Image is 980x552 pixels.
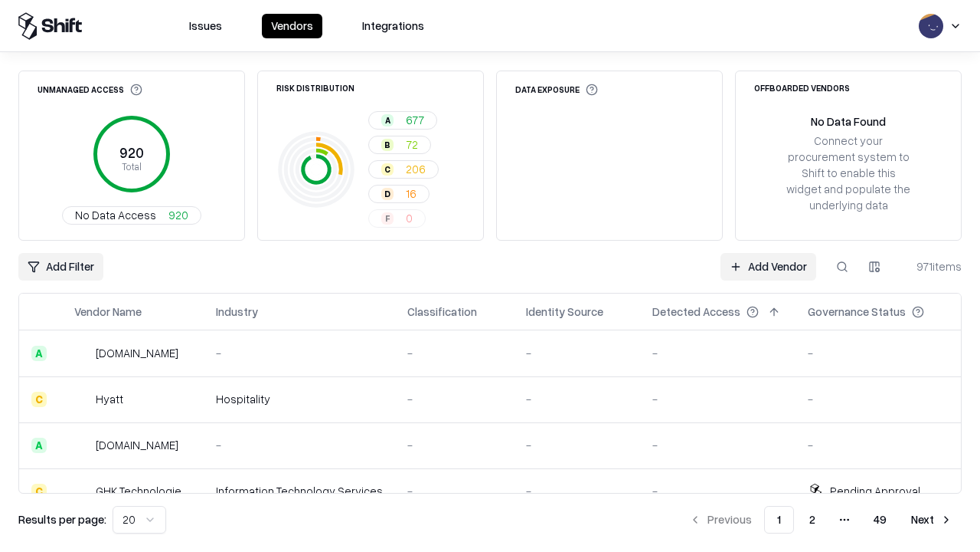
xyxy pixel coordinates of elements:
[180,14,231,38] button: Issues
[652,304,740,320] div: Detected Access
[381,139,394,151] div: B
[96,483,191,499] div: GHK Technologies Inc.
[526,345,628,361] div: -
[900,258,962,274] div: 971 items
[122,160,142,172] tspan: Total
[526,483,628,499] div: -
[75,207,156,223] span: No Data Access
[407,437,501,453] div: -
[368,111,437,130] button: A677
[902,506,962,534] button: Next
[74,346,90,361] img: intrado.com
[31,438,47,453] div: A
[720,253,816,281] a: Add Vendor
[526,304,603,320] div: Identity Source
[381,188,394,200] div: D
[406,112,424,128] span: 677
[74,392,90,407] img: Hyatt
[168,207,188,223] span: 920
[216,483,383,499] div: Information Technology Services
[353,14,433,38] button: Integrations
[652,345,783,361] div: -
[38,84,142,96] div: Unmanaged Access
[276,84,354,92] div: Risk Distribution
[808,304,906,320] div: Governance Status
[381,114,394,127] div: A
[262,14,322,38] button: Vendors
[368,136,431,154] button: B72
[652,437,783,453] div: -
[830,483,920,499] div: Pending Approval
[407,345,501,361] div: -
[652,483,783,499] div: -
[406,136,418,153] span: 72
[808,345,949,361] div: -
[96,437,178,453] div: [DOMAIN_NAME]
[407,304,477,320] div: Classification
[62,206,201,225] button: No Data Access920
[808,391,949,407] div: -
[680,506,962,534] nav: pagination
[785,133,912,214] div: Connect your procurement system to Shift to enable this widget and populate the underlying data
[808,437,949,453] div: -
[31,392,47,407] div: C
[754,84,850,92] div: Offboarded Vendors
[406,161,426,177] span: 206
[216,345,383,361] div: -
[96,391,123,407] div: Hyatt
[31,346,47,361] div: A
[406,186,416,202] span: 16
[861,506,899,534] button: 49
[18,511,106,527] p: Results per page:
[74,438,90,453] img: primesec.co.il
[764,506,794,534] button: 1
[31,484,47,499] div: C
[407,483,501,499] div: -
[515,84,598,96] div: Data Exposure
[526,391,628,407] div: -
[74,304,142,320] div: Vendor Name
[216,437,383,453] div: -
[119,144,144,161] tspan: 920
[407,391,501,407] div: -
[368,185,430,203] button: D16
[368,160,439,179] button: C206
[652,391,783,407] div: -
[216,391,383,407] div: Hospitality
[74,484,90,499] img: GHK Technologies Inc.
[216,304,258,320] div: Industry
[18,253,103,281] button: Add Filter
[526,437,628,453] div: -
[381,163,394,176] div: C
[96,345,178,361] div: [DOMAIN_NAME]
[797,506,828,534] button: 2
[811,113,886,130] div: No Data Found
